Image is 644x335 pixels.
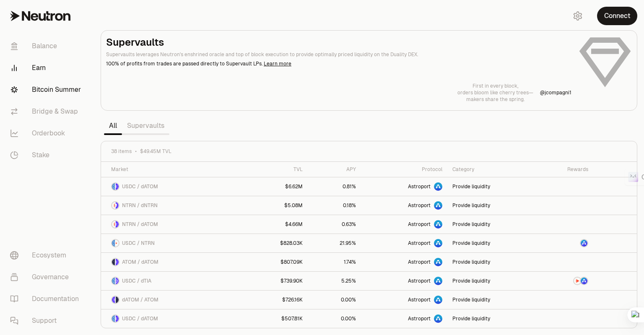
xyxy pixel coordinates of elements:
[447,177,536,196] a: Provide liquidity
[3,101,91,122] a: Bridge & Swap
[122,117,169,134] a: Supervaults
[447,272,536,290] a: Provide liquidity
[408,315,431,322] span: Astroport
[457,96,533,103] p: makers share the spring.
[447,309,536,328] a: Provide liquidity
[361,234,447,252] a: Astroport
[361,253,447,271] a: Astroport
[3,310,91,332] a: Support
[597,7,637,25] button: Connect
[366,166,442,173] div: Protocol
[116,202,119,209] img: dNTRN Logo
[111,148,132,155] span: 38 items
[247,253,307,271] a: $807.09K
[541,166,588,173] div: Rewards
[3,144,91,166] a: Stake
[112,221,115,228] img: NTRN Logo
[116,259,119,265] img: dATOM Logo
[408,296,431,303] span: Astroport
[361,196,447,215] a: Astroport
[457,89,533,96] p: orders bloom like cherry trees—
[101,234,247,252] a: USDC LogoNTRN LogoUSDC / NTRN
[247,177,307,196] a: $6.62M
[264,60,291,67] a: Learn more
[536,234,593,252] a: ASTRO Logo
[122,296,158,303] span: dATOM / ATOM
[447,215,536,234] a: Provide liquidity
[247,215,307,234] a: $4.66M
[408,221,431,228] span: Astroport
[101,196,247,215] a: NTRN LogodNTRN LogoNTRN / dNTRN
[122,278,151,284] span: USDC / dTIA
[111,166,242,173] div: Market
[106,51,571,58] p: Supervaults leverages Neutron's enshrined oracle and top of block execution to provide optimally ...
[308,272,361,290] a: 5.25%
[3,266,91,288] a: Governance
[581,278,587,284] img: ASTRO Logo
[116,240,119,247] img: NTRN Logo
[361,291,447,309] a: Astroport
[116,315,119,322] img: dATOM Logo
[247,272,307,290] a: $739.90K
[3,79,91,101] a: Bitcoin Summer
[112,183,115,190] img: USDC Logo
[247,196,307,215] a: $5.08M
[252,166,302,173] div: TVL
[3,35,91,57] a: Balance
[104,117,122,134] a: All
[308,177,361,196] a: 0.81%
[140,148,171,155] span: $49.45M TVL
[122,240,155,247] span: USDC / NTRN
[112,278,115,284] img: USDC Logo
[447,234,536,252] a: Provide liquidity
[308,234,361,252] a: 21.95%
[408,240,431,247] span: Astroport
[247,234,307,252] a: $828.03K
[101,272,247,290] a: USDC LogodTIA LogoUSDC / dTIA
[116,278,119,284] img: dTIA Logo
[106,36,571,49] h2: Supervaults
[3,57,91,79] a: Earn
[101,177,247,196] a: USDC LogodATOM LogoUSDC / dATOM
[457,83,533,89] p: First in every block,
[101,253,247,271] a: ATOM LogodATOM LogoATOM / dATOM
[3,288,91,310] a: Documentation
[122,183,158,190] span: USDC / dATOM
[361,177,447,196] a: Astroport
[361,215,447,234] a: Astroport
[101,215,247,234] a: NTRN LogodATOM LogoNTRN / dATOM
[361,309,447,328] a: Astroport
[457,83,533,103] a: First in every block,orders bloom like cherry trees—makers share the spring.
[112,296,115,303] img: dATOM Logo
[308,196,361,215] a: 0.18%
[116,296,119,303] img: ATOM Logo
[408,259,431,265] span: Astroport
[408,278,431,284] span: Astroport
[112,202,115,209] img: NTRN Logo
[540,89,571,96] p: @ jcompagni1
[247,291,307,309] a: $726.16K
[308,309,361,328] a: 0.00%
[574,278,581,284] img: NTRN Logo
[101,309,247,328] a: USDC LogodATOM LogoUSDC / dATOM
[308,215,361,234] a: 0.63%
[3,244,91,266] a: Ecosystem
[452,166,531,173] div: Category
[447,253,536,271] a: Provide liquidity
[101,291,247,309] a: dATOM LogoATOM LogodATOM / ATOM
[308,253,361,271] a: 1.74%
[106,60,571,68] p: 100% of profits from trades are passed directly to Supervault LPs.
[408,183,431,190] span: Astroport
[361,272,447,290] a: Astroport
[116,221,119,228] img: dATOM Logo
[116,183,119,190] img: dATOM Logo
[447,291,536,309] a: Provide liquidity
[112,315,115,322] img: USDC Logo
[122,202,158,209] span: NTRN / dNTRN
[581,240,587,247] img: ASTRO Logo
[313,166,356,173] div: APY
[536,272,593,290] a: NTRN LogoASTRO Logo
[540,89,571,96] a: @jcompagni1
[122,315,158,322] span: USDC / dATOM
[308,291,361,309] a: 0.00%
